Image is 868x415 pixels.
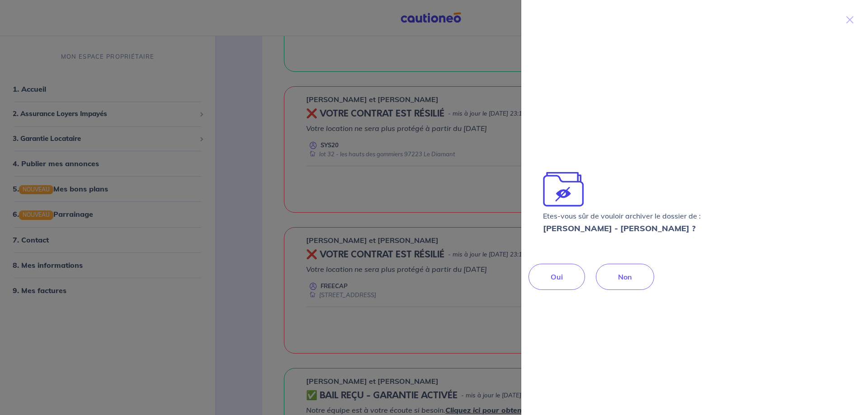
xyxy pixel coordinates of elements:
p: Oui [551,271,563,282]
button: Non [596,264,654,290]
strong: [PERSON_NAME] - [PERSON_NAME] ? [543,223,696,233]
button: Close [843,11,857,25]
p: Etes-vous sûr de vouloir archiver le dossier de : [543,210,701,235]
button: Oui [528,264,585,290]
img: archivate [543,169,584,210]
p: Non [618,271,632,282]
